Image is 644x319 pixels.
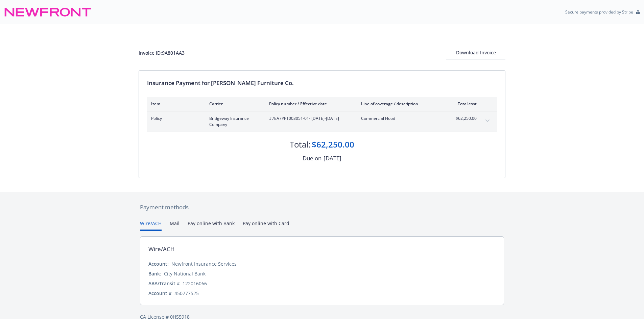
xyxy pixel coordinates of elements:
[446,46,505,59] button: Download Invoice
[151,101,198,107] div: Item
[147,111,497,132] div: PolicyBridgeway Insurance Company#7EA7PP1003051-01- [DATE]-[DATE]Commercial Flood$62,250.00expand...
[290,139,310,150] div: Total:
[148,270,161,277] div: Bank:
[147,79,497,87] div: Insurance Payment for [PERSON_NAME] Furniture Co.
[140,220,162,231] button: Wire/ACH
[361,115,440,122] span: Commercial Flood
[148,290,172,297] div: Account #
[151,115,198,122] span: Policy
[188,220,235,231] button: Pay online with Bank
[170,220,180,231] button: Mail
[482,115,493,126] button: expand content
[324,154,341,163] div: [DATE]
[148,245,175,254] div: Wire/ACH
[565,9,633,15] p: Secure payments provided by Stripe
[451,115,477,122] span: $62,250.00
[139,49,185,56] div: Invoice ID: 9A801AA3
[361,101,440,107] div: Line of coverage / description
[171,260,237,267] div: Newfront Insurance Services
[446,46,505,59] div: Download Invoice
[148,260,169,267] div: Account:
[243,220,289,231] button: Pay online with Card
[209,115,258,128] span: Bridgeway Insurance Company
[140,203,504,212] div: Payment methods
[269,101,350,107] div: Policy number / Effective date
[164,270,206,277] div: City National Bank
[303,154,321,163] div: Due on
[269,115,350,122] span: #7EA7PP1003051-01 - [DATE]-[DATE]
[209,101,258,107] div: Carrier
[183,280,207,287] div: 122016066
[174,290,199,297] div: 450277525
[312,139,354,150] div: $62,250.00
[451,101,477,107] div: Total cost
[148,280,180,287] div: ABA/Transit #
